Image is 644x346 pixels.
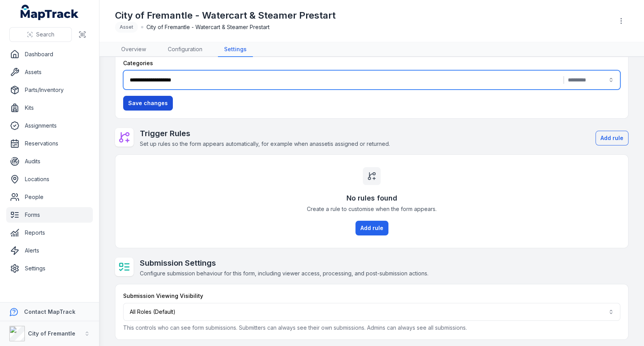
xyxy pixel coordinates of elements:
[146,23,270,31] span: City of Fremantle - Watercart & Steamer Prestart
[6,64,93,80] a: Assets
[123,70,620,90] button: |
[162,42,209,57] a: Configuration
[6,189,93,205] a: People
[6,243,93,258] a: Alerts
[6,100,93,116] a: Kits
[6,207,93,223] a: Forms
[115,22,138,33] div: Asset
[123,96,173,111] button: Save changes
[140,258,428,268] h2: Submission Settings
[21,5,79,20] a: MapTrack
[36,31,54,38] span: Search
[123,324,620,332] p: This controls who can see form submissions. Submitters can always see their own submissions. Admi...
[307,205,437,213] span: Create a rule to customise when the form appears.
[6,225,93,240] a: Reports
[140,128,390,139] h2: Trigger Rules
[6,47,93,62] a: Dashboard
[140,140,390,147] span: Set up rules so the form appears automatically, for example when an asset is assigned or returned.
[6,154,93,169] a: Audits
[123,303,620,321] button: All Roles (Default)
[595,131,628,145] button: Add rule
[123,59,153,67] label: Categories
[28,330,75,337] strong: City of Fremantle
[355,221,388,235] button: Add rule
[346,193,397,204] h3: No rules found
[9,27,72,42] button: Search
[6,118,93,133] a: Assignments
[6,171,93,187] a: Locations
[6,136,93,151] a: Reservations
[140,270,428,277] span: Configure submission behaviour for this form, including viewer access, processing, and post-submi...
[6,261,93,276] a: Settings
[218,42,253,57] a: Settings
[6,82,93,98] a: Parts/Inventory
[115,42,152,57] a: Overview
[115,9,336,22] h1: City of Fremantle - Watercart & Steamer Prestart
[24,308,75,315] strong: Contact MapTrack
[123,292,203,300] label: Submission Viewing Visibility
